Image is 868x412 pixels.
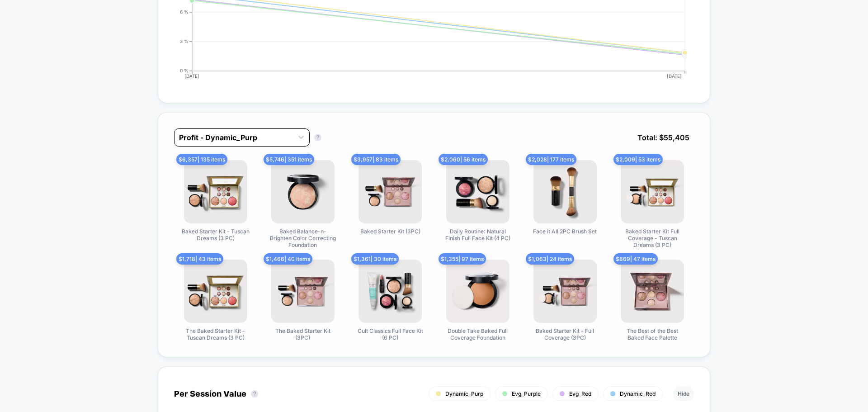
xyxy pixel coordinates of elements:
img: The Baked Starter Kit - Tuscan Dreams (3 PC) [184,260,247,323]
tspan: [DATE] [667,73,682,79]
span: Evg_Red [569,390,591,397]
img: Cult Classics Full Face Kit (6 PC) [359,260,422,323]
span: $ 2,009 | 53 items [613,154,663,165]
span: $ 1,355 | 97 items [439,253,486,265]
span: Baked Starter Kit Full Coverage - Tuscan Dreams (3 PC) [618,228,686,248]
span: Dynamic_Purp [445,390,483,397]
tspan: 6 % [180,9,189,14]
img: Baked Starter Kit Full Coverage - Tuscan Dreams (3 PC) [621,160,684,223]
tspan: 3 % [180,38,189,44]
tspan: [DATE] [184,73,199,79]
span: Baked Starter Kit (3PC) [360,228,420,235]
button: ? [314,134,321,141]
img: Baked Starter Kit (3PC) [359,160,422,223]
span: The Best of the Best Baked Face Palette [618,327,686,341]
span: Face it All 2PC Brush Set [533,228,597,235]
span: $ 2,028 | 177 items [526,154,576,165]
span: Baked Balance-n-Brighten Color Correcting Foundation [269,228,337,248]
img: Baked Starter Kit - Full Coverage (3PC) [533,260,597,323]
span: Total: $ 55,405 [633,128,694,147]
span: Baked Starter Kit - Tuscan Dreams (3 PC) [182,228,250,242]
span: Dynamic_Red [620,390,656,397]
img: Face it All 2PC Brush Set [533,160,597,223]
button: Hide [673,386,694,401]
tspan: 0 % [180,68,189,73]
span: Daily Routine: Natural Finish Full Face Kit (4 PC) [444,228,512,242]
img: Double Take Baked Full Coverage Foundation [446,260,509,323]
span: $ 1,718 | 43 items [176,253,223,265]
span: Evg_Purple [512,390,541,397]
span: $ 6,357 | 135 items [176,154,227,165]
img: The Best of the Best Baked Face Palette [621,260,684,323]
span: $ 5,746 | 351 items [264,154,314,165]
img: The Baked Starter Kit (3PC) [271,260,335,323]
button: ? [251,390,258,398]
img: Baked Starter Kit - Tuscan Dreams (3 PC) [184,160,247,223]
span: $ 3,957 | 83 items [351,154,401,165]
span: Double Take Baked Full Coverage Foundation [444,327,512,341]
span: $ 1,361 | 30 items [351,253,399,265]
span: Cult Classics Full Face Kit (6 PC) [356,327,424,341]
span: Baked Starter Kit - Full Coverage (3PC) [531,327,599,341]
span: $ 1,063 | 24 items [526,253,574,265]
span: $ 2,060 | 56 items [439,154,488,165]
img: Daily Routine: Natural Finish Full Face Kit (4 PC) [446,160,509,223]
span: $ 869 | 47 items [613,253,658,265]
span: The Baked Starter Kit - Tuscan Dreams (3 PC) [182,327,250,341]
span: $ 1,466 | 40 items [264,253,312,265]
span: The Baked Starter Kit (3PC) [269,327,337,341]
img: Baked Balance-n-Brighten Color Correcting Foundation [271,160,335,223]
